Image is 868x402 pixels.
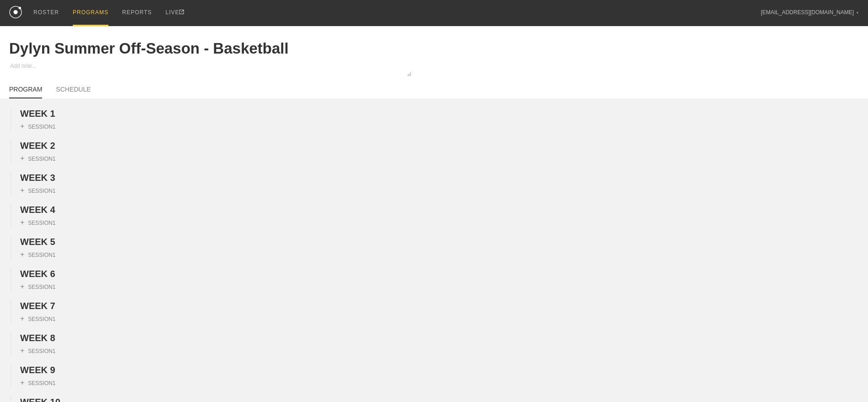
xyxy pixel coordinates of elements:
[20,218,55,227] div: SESSION 1
[20,122,24,130] span: +
[20,141,55,151] span: WEEK 2
[822,358,868,402] iframe: Chat Widget
[20,237,55,247] span: WEEK 5
[20,269,55,279] span: WEEK 6
[20,282,24,290] span: +
[20,379,24,386] span: +
[20,218,24,226] span: +
[20,186,24,194] span: +
[20,154,24,162] span: +
[20,347,24,354] span: +
[20,379,55,387] div: SESSION 1
[856,10,859,16] div: ▼
[20,250,55,259] div: SESSION 1
[20,282,55,291] div: SESSION 1
[20,333,55,343] span: WEEK 8
[20,250,24,258] span: +
[20,109,55,119] span: WEEK 1
[20,301,55,311] span: WEEK 7
[20,365,55,375] span: WEEK 9
[20,154,55,163] div: SESSION 1
[20,205,55,215] span: WEEK 4
[20,347,55,355] div: SESSION 1
[56,86,91,98] a: SCHEDULE
[20,122,55,130] div: SESSION 1
[20,173,55,183] span: WEEK 3
[20,186,55,195] div: SESSION 1
[20,315,24,322] span: +
[20,315,55,323] div: SESSION 1
[9,86,42,98] a: PROGRAM
[9,6,22,18] img: logo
